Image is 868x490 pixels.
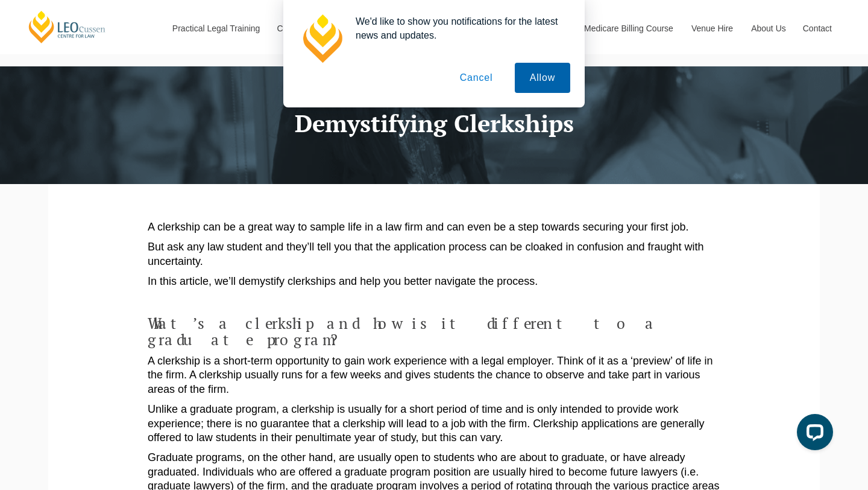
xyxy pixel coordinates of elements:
p: A clerkship can be a great way to sample life in a law firm and can even be a step towards securi... [148,220,720,234]
iframe: LiveChat chat widget [787,409,838,460]
h1: Demystifying Clerkships [57,110,811,136]
p: Unlike a graduate program, a clerkship is usually for a short period of time and is only intended... [148,402,720,445]
p: A clerkship is a short-term opportunity to gain work experience with a legal employer. Think of i... [148,354,720,396]
div: We'd like to show you notifications for the latest news and updates. [346,14,570,42]
img: notification icon [298,14,346,63]
h4: What’s a clerkship and how is it different to a graduate program? [148,315,720,348]
button: Allow [515,63,570,93]
button: Cancel [445,63,508,93]
p: But ask any law student and they’ll tell you that the application process can be cloaked in confu... [148,240,720,269]
p: In this article, we’ll demystify clerkships and help you better navigate the process. [148,275,720,288]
